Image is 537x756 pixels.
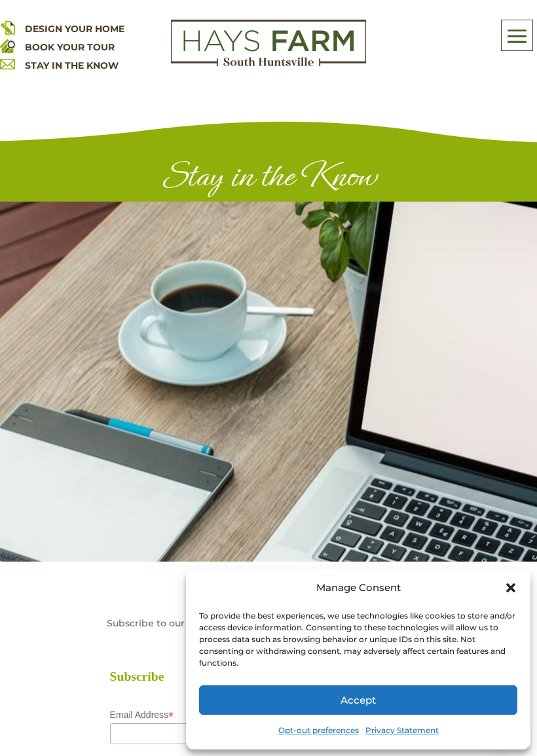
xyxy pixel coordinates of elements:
[110,693,462,706] div: indicates required
[54,156,483,202] h1: Stay in the Know
[316,579,401,597] div: Manage Consent
[504,581,517,594] div: Close dialog
[365,721,439,740] a: Privacy Statement
[110,706,462,721] label: Email Address
[199,610,516,669] div: To provide the best experiences, we use technologies like cookies to store and/or access device i...
[25,41,115,53] a: BOOK YOUR TOUR
[199,685,517,715] button: Accept
[278,721,359,740] a: Opt-out preferences
[25,60,119,71] a: STAY IN THE KNOW
[97,614,441,651] p: Subscribe to our e-newsletter to keep in touch with the latest news from [PERSON_NAME] Farm!
[171,58,366,69] a: hays farm homes huntsville development
[110,670,477,683] h2: Subscribe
